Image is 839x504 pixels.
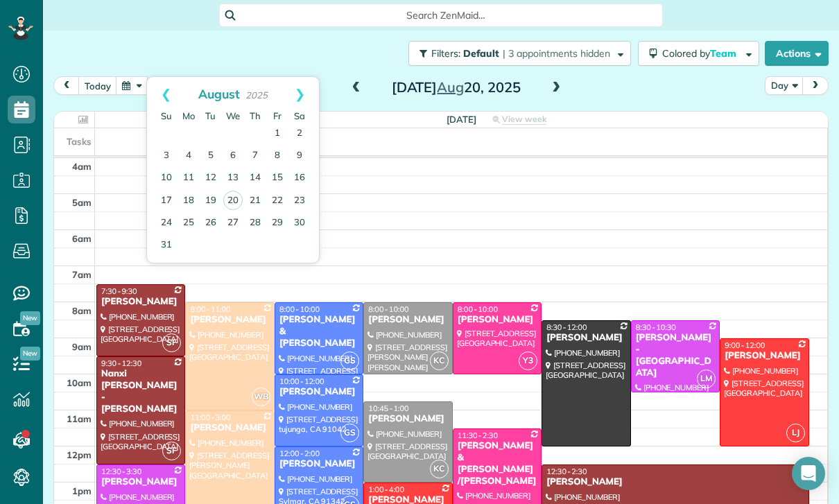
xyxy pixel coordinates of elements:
a: Next [281,77,319,112]
span: Tasks [67,136,92,147]
span: 5am [72,197,92,208]
span: 6am [72,233,92,244]
span: 10:45 - 1:00 [368,403,408,413]
span: 9:00 - 12:00 [725,340,765,350]
span: 8:00 - 11:00 [190,304,230,314]
div: [PERSON_NAME] & [PERSON_NAME] [279,314,359,349]
span: 8:00 - 10:00 [458,304,498,314]
button: Filters: Default | 3 appointments hidden [408,41,631,66]
span: | 3 appointments hidden [503,47,610,60]
span: SF [162,442,181,460]
div: Open Intercom Messenger [792,457,825,490]
a: 6 [222,145,244,167]
span: Colored by [662,47,741,60]
a: 3 [155,145,178,167]
span: Tuesday [205,110,216,121]
a: 20 [223,191,243,210]
a: 7 [244,145,266,167]
a: 5 [200,145,222,167]
span: KC [430,460,449,478]
a: 31 [155,234,178,257]
div: [PERSON_NAME] [101,476,181,488]
div: [PERSON_NAME] [546,332,626,344]
a: 27 [222,212,244,234]
button: Day [765,76,804,95]
div: [PERSON_NAME] & [PERSON_NAME] /[PERSON_NAME] [457,440,537,487]
div: [PERSON_NAME] [189,314,270,326]
span: 10:00 - 12:00 [279,376,325,386]
span: Y3 [519,351,537,370]
div: [PERSON_NAME] - [GEOGRAPHIC_DATA] [635,332,716,379]
span: 8:30 - 10:30 [636,322,676,332]
span: LM [697,370,716,388]
a: 29 [266,212,288,234]
span: 7am [72,269,92,280]
span: 12:30 - 3:30 [101,467,141,476]
span: [DATE] [447,114,476,125]
span: Thursday [250,110,261,121]
span: 7:30 - 9:30 [101,286,137,296]
span: SF [162,333,181,352]
span: 12:30 - 2:30 [546,467,587,476]
button: next [802,76,829,95]
div: [PERSON_NAME] [279,386,359,398]
span: LJ [786,424,805,442]
button: today [78,76,117,95]
a: 25 [178,212,200,234]
span: KC [430,351,449,370]
a: 12 [200,167,222,189]
span: August [198,86,240,101]
button: Colored byTeam [638,41,759,66]
div: [PERSON_NAME] [279,458,359,470]
button: Actions [765,41,829,66]
a: 13 [222,167,244,189]
a: 11 [178,167,200,189]
a: 30 [288,212,311,234]
span: Sunday [161,110,172,121]
span: 8am [72,305,92,316]
span: New [20,347,40,360]
span: 11:00 - 3:00 [190,412,230,422]
span: Default [463,47,500,60]
a: 16 [288,167,311,189]
span: 11am [67,413,92,424]
a: 22 [266,190,288,212]
a: 2 [288,123,311,145]
a: 23 [288,190,311,212]
a: 15 [266,167,288,189]
button: prev [53,76,80,95]
a: 24 [155,212,178,234]
span: GS [340,424,359,442]
span: Friday [273,110,282,121]
div: [PERSON_NAME] [367,314,448,326]
div: [PERSON_NAME] [546,476,804,488]
div: [PERSON_NAME] [101,296,181,308]
span: 8:00 - 10:00 [368,304,408,314]
div: [PERSON_NAME] [189,422,270,434]
a: 28 [244,212,266,234]
span: 1:00 - 4:00 [368,485,404,494]
div: [PERSON_NAME] [457,314,537,326]
div: Nanxi [PERSON_NAME] - [PERSON_NAME] [101,368,181,415]
span: Wednesday [226,110,240,121]
a: 1 [266,123,288,145]
a: Prev [147,77,185,112]
span: 12pm [67,449,92,460]
span: 12:00 - 2:00 [279,449,320,458]
span: Saturday [294,110,305,121]
div: [PERSON_NAME] [724,350,804,362]
span: Monday [182,110,195,121]
span: Aug [437,78,464,96]
span: 9:30 - 12:30 [101,358,141,368]
span: 9am [72,341,92,352]
a: 18 [178,190,200,212]
span: GS [340,351,359,370]
span: 11:30 - 2:30 [458,431,498,440]
a: 8 [266,145,288,167]
a: 4 [178,145,200,167]
span: Team [710,47,738,60]
span: 2025 [245,89,268,101]
a: Filters: Default | 3 appointments hidden [401,41,631,66]
span: 8:30 - 12:00 [546,322,587,332]
a: 17 [155,190,178,212]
